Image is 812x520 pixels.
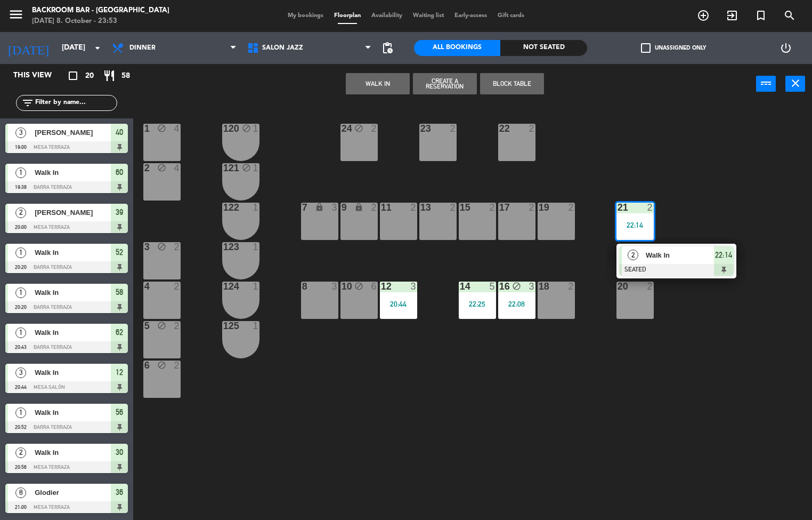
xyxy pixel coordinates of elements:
[618,203,618,212] div: 21
[754,9,767,22] i: turned_in_not
[789,77,802,90] i: close
[779,42,792,54] i: power_settings_new
[616,221,654,229] div: 22:14
[34,97,117,109] input: Filter by name...
[329,13,366,19] span: Floorplan
[414,40,500,56] div: All Bookings
[420,203,421,212] div: 13
[253,124,259,133] div: 1
[726,9,738,22] i: exit_to_app
[331,203,338,212] div: 3
[381,42,394,54] span: pending_actions
[129,44,156,52] span: Dinner
[499,124,500,133] div: 22
[157,321,166,330] i: block
[331,282,338,291] div: 3
[371,282,377,291] div: 6
[144,242,145,252] div: 3
[223,203,224,212] div: 122
[91,42,104,54] i: arrow_drop_down
[32,5,169,16] div: Backroom Bar - [GEOGRAPHIC_DATA]
[315,203,324,212] i: lock
[67,69,79,82] i: crop_square
[116,166,123,179] span: 60
[15,247,26,258] span: 1
[174,242,180,252] div: 2
[568,203,574,212] div: 2
[342,124,342,133] div: 24
[413,73,477,94] button: Create a Reservation
[174,282,180,291] div: 2
[380,300,417,308] div: 20:44
[302,203,303,212] div: 7
[539,203,539,212] div: 19
[783,9,796,22] i: search
[223,282,224,291] div: 124
[371,124,377,133] div: 2
[253,321,259,331] div: 1
[628,250,638,260] span: 2
[15,207,26,218] span: 2
[32,16,169,27] div: [DATE] 8. October - 23:53
[8,6,24,26] button: menu
[144,124,145,133] div: 1
[253,203,259,212] div: 1
[641,43,651,53] span: check_box_outline_blank
[15,167,26,178] span: 1
[492,13,530,19] span: Gift cards
[35,407,111,418] span: Walk In
[408,13,449,19] span: Waiting list
[157,124,166,133] i: block
[144,321,145,331] div: 5
[262,44,303,52] span: Salón jazz
[253,282,259,291] div: 1
[697,9,710,22] i: add_circle_outline
[282,13,329,19] span: My bookings
[35,487,111,498] span: Glodier
[253,242,259,252] div: 1
[15,327,26,338] span: 1
[35,367,111,378] span: Walk In
[646,250,714,261] span: Walk In
[157,242,166,251] i: block
[489,282,496,291] div: 5
[410,282,417,291] div: 3
[15,287,26,298] span: 1
[354,282,363,291] i: block
[302,282,303,291] div: 8
[116,286,123,299] span: 58
[223,321,224,331] div: 125
[35,287,111,298] span: Walk In
[366,13,408,19] span: Availability
[157,361,166,370] i: block
[449,13,492,19] span: Early-access
[5,69,77,82] div: This view
[144,282,145,291] div: 4
[144,163,145,173] div: 2
[35,247,111,258] span: Walk In
[15,487,26,498] span: 8
[480,73,544,94] button: Block Table
[489,203,496,212] div: 2
[116,366,123,379] span: 12
[354,203,363,212] i: lock
[381,203,381,212] div: 11
[35,327,111,338] span: Walk In
[157,163,166,172] i: block
[568,282,574,291] div: 2
[103,69,116,82] i: restaurant
[641,43,706,53] label: Unassigned only
[174,124,180,133] div: 4
[223,124,224,133] div: 120
[121,70,130,82] span: 58
[342,282,342,291] div: 10
[450,124,456,133] div: 2
[498,300,535,308] div: 22:08
[15,407,26,418] span: 1
[420,124,421,133] div: 23
[354,124,363,133] i: block
[174,321,180,331] div: 2
[116,486,123,499] span: 36
[529,124,535,133] div: 2
[116,406,123,419] span: 56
